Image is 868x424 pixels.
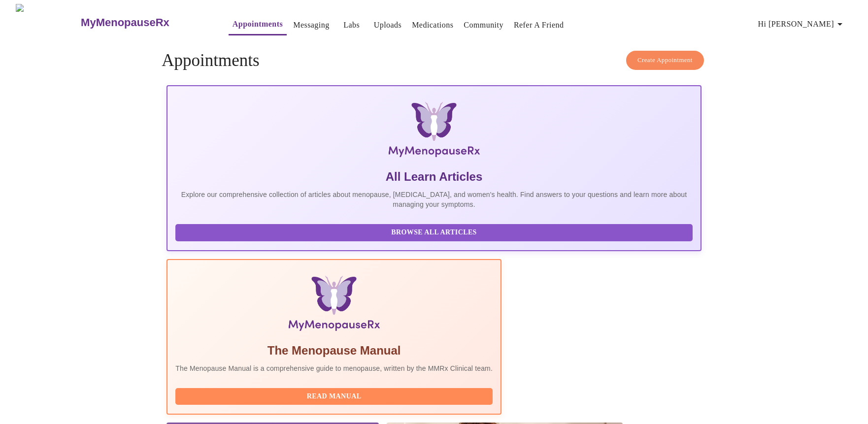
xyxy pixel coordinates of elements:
a: Community [464,18,503,32]
span: Browse All Articles [185,227,682,239]
img: MyMenopauseRx Logo [16,4,80,41]
button: Messaging [289,15,333,35]
button: Read Manual [175,388,493,405]
p: Explore our comprehensive collection of articles about menopause, [MEDICAL_DATA], and women's hea... [175,190,692,209]
a: Browse All Articles [175,228,695,236]
span: Create Appointment [637,55,693,66]
button: Refer a Friend [510,15,568,35]
h4: Appointments [162,51,706,70]
a: Appointments [233,17,283,31]
a: MyMenopauseRx [80,5,209,40]
h5: All Learn Articles [175,169,692,185]
a: Labs [343,18,360,32]
a: Uploads [374,18,402,32]
button: Browse All Articles [175,224,692,241]
a: Messaging [293,18,329,32]
h5: The Menopause Manual [175,343,493,359]
button: Uploads [370,15,406,35]
button: Community [460,15,507,35]
img: Menopause Manual [226,276,442,335]
img: MyMenopauseRx Logo [256,102,612,161]
button: Medications [408,15,457,35]
p: The Menopause Manual is a comprehensive guide to menopause, written by the MMRx Clinical team. [175,363,493,373]
a: Medications [412,18,453,32]
h3: MyMenopauseRx [81,16,169,29]
a: Refer a Friend [514,18,564,32]
a: Read Manual [175,391,495,400]
button: Appointments [229,14,287,35]
span: Read Manual [185,391,483,403]
button: Hi [PERSON_NAME] [754,14,850,34]
span: Hi [PERSON_NAME] [758,17,846,31]
button: Create Appointment [626,51,704,70]
button: Labs [336,15,367,35]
